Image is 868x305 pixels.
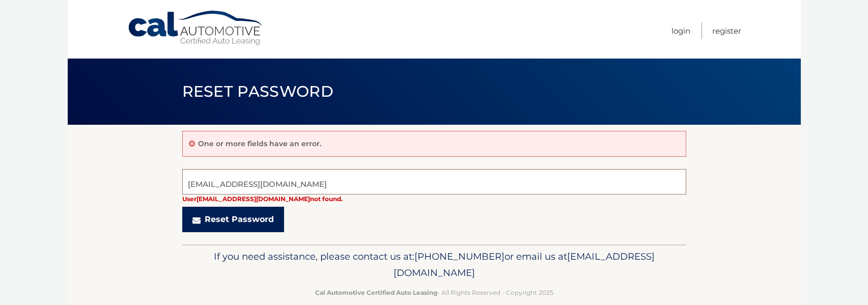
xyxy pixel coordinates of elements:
[182,207,284,232] button: Reset Password
[315,289,437,296] strong: Cal Automotive Certified Auto Leasing
[189,287,680,298] p: - All Rights Reserved - Copyright 2025
[414,251,505,262] span: [PHONE_NUMBER]
[671,22,690,39] a: Login
[394,251,655,279] span: [EMAIL_ADDRESS][DOMAIN_NAME]
[712,22,741,39] a: Register
[127,10,265,46] a: Cal Automotive
[182,195,343,203] strong: User [EMAIL_ADDRESS][DOMAIN_NAME] not found.
[182,169,686,195] input: E-Mail Address
[189,248,680,281] p: If you need assistance, please contact us at: or email us at
[182,82,333,101] span: Reset Password
[198,139,321,148] p: One or more fields have an error.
